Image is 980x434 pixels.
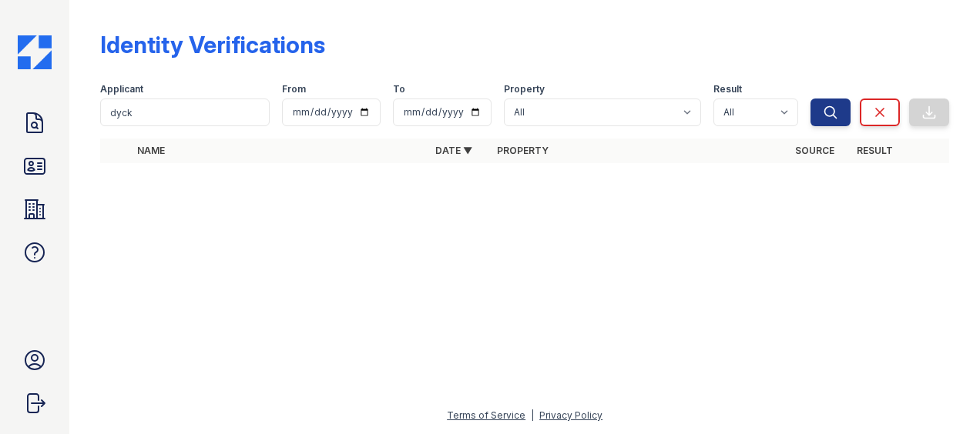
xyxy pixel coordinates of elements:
[435,145,472,156] a: Date ▼
[100,98,270,126] input: Search by name or phone number
[18,35,52,69] img: CE_Icon_Blue-c292c112584629df590d857e76928e9f676e5b41ef8f769ba2f05ee15b207248.png
[497,145,549,156] a: Property
[857,145,893,156] a: Result
[539,409,602,421] a: Privacy Policy
[393,83,405,95] label: To
[100,83,143,95] label: Applicant
[504,83,545,95] label: Property
[795,145,834,156] a: Source
[447,409,525,421] a: Terms of Service
[531,409,534,421] div: |
[713,83,742,95] label: Result
[100,31,325,58] div: Identity Verifications
[282,83,306,95] label: From
[137,145,165,156] a: Name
